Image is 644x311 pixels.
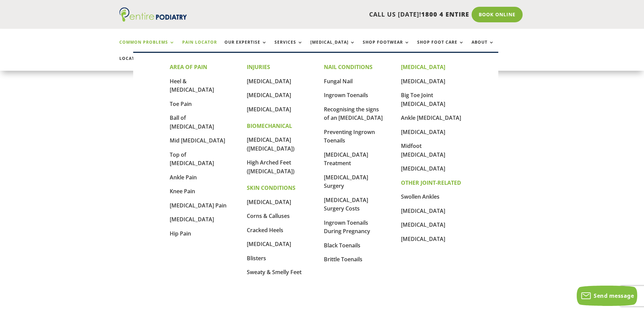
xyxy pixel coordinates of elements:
img: logo (1) [119,7,187,22]
a: Heel & [MEDICAL_DATA] [170,77,214,94]
a: Hip Pain [170,230,191,237]
a: Sweaty & Smelly Feet [247,268,302,276]
a: [MEDICAL_DATA] [401,221,445,228]
a: Pain Locator [182,40,217,54]
a: Blisters [247,254,266,262]
a: [MEDICAL_DATA] [247,198,291,206]
a: Services [275,40,303,54]
a: Book Online [472,7,523,22]
span: Send message [594,292,634,299]
a: [MEDICAL_DATA] [247,77,291,85]
a: Ingrown Toenails [324,91,368,99]
a: [MEDICAL_DATA] [401,77,445,85]
a: [MEDICAL_DATA] [401,128,445,136]
a: [MEDICAL_DATA] [401,165,445,172]
a: Common Problems [119,40,175,54]
a: Toe Pain [170,100,192,108]
a: Shop Footwear [363,40,410,54]
a: [MEDICAL_DATA] [247,91,291,99]
a: [MEDICAL_DATA] ([MEDICAL_DATA]) [247,136,294,152]
strong: [MEDICAL_DATA] [401,63,445,71]
a: Brittle Toenails [324,256,362,263]
a: [MEDICAL_DATA] [247,240,291,248]
p: CALL US [DATE]! [213,10,469,19]
strong: OTHER JOINT-RELATED [401,179,461,186]
a: Black Toenails [324,242,360,249]
strong: INJURIES [247,63,270,71]
a: Ball of [MEDICAL_DATA] [170,114,214,130]
strong: BIOMECHANICAL [247,122,292,130]
a: Fungal Nail [324,77,353,85]
a: Our Expertise [224,40,267,54]
a: Midfoot [MEDICAL_DATA] [401,142,445,158]
a: Mid [MEDICAL_DATA] [170,137,225,144]
a: Ankle Pain [170,174,197,181]
a: Ankle [MEDICAL_DATA] [401,114,461,121]
button: Send message [577,286,637,306]
a: Recognising the signs of an [MEDICAL_DATA] [324,106,383,122]
a: [MEDICAL_DATA] Treatment [324,151,368,167]
a: Corns & Calluses [247,212,290,220]
a: [MEDICAL_DATA] [401,207,445,215]
a: [MEDICAL_DATA] Surgery Costs [324,196,368,213]
a: Entire Podiatry [119,16,187,23]
a: About [472,40,494,54]
span: 1800 4 ENTIRE [421,10,469,18]
a: High Arched Feet ([MEDICAL_DATA]) [247,159,294,175]
a: Locations [119,56,153,71]
a: [MEDICAL_DATA] [247,106,291,113]
a: Knee Pain [170,187,195,195]
a: Ingrown Toenails During Pregnancy [324,219,370,235]
a: [MEDICAL_DATA] Surgery [324,174,368,190]
a: Shop Foot Care [417,40,464,54]
strong: AREA OF PAIN [170,63,207,71]
a: [MEDICAL_DATA] [170,216,214,223]
a: [MEDICAL_DATA] Pain [170,202,226,209]
a: Big Toe Joint [MEDICAL_DATA] [401,91,445,108]
a: Top of [MEDICAL_DATA] [170,151,214,167]
a: [MEDICAL_DATA] [401,235,445,243]
a: Preventing Ingrown Toenails [324,128,375,145]
strong: SKIN CONDITIONS [247,184,295,192]
a: [MEDICAL_DATA] [310,40,355,54]
a: Cracked Heels [247,226,283,234]
strong: NAIL CONDITIONS [324,63,373,71]
a: Swollen Ankles [401,193,439,200]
